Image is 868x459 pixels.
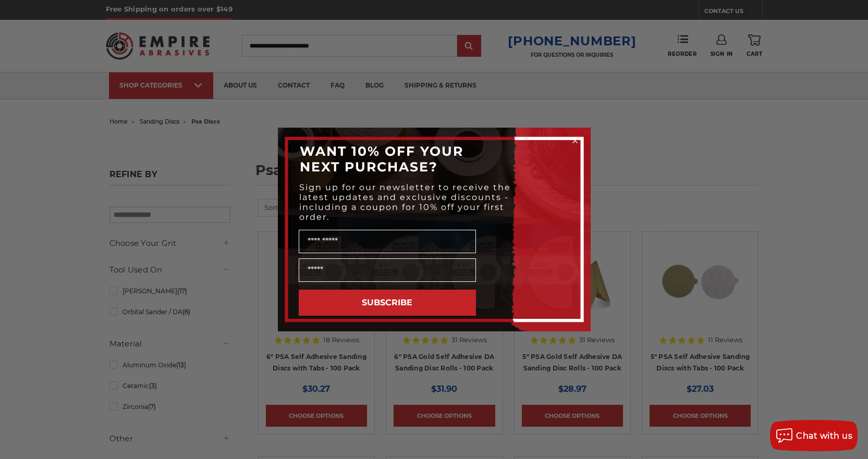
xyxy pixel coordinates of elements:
button: Chat with us [770,420,858,451]
input: Email [299,258,476,282]
button: SUBSCRIBE [299,290,476,316]
button: Close dialog [570,135,580,146]
span: WANT 10% OFF YOUR NEXT PURCHASE? [300,143,463,175]
span: Chat with us [796,431,852,441]
span: Sign up for our newsletter to receive the latest updates and exclusive discounts - including a co... [299,182,511,222]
